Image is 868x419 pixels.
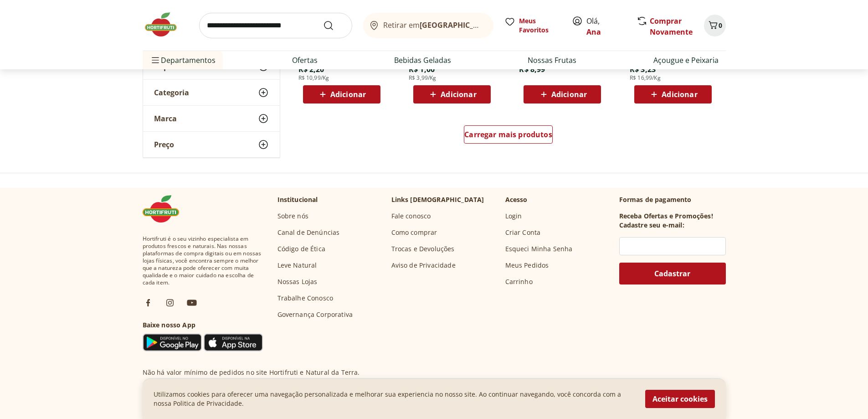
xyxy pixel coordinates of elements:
[505,195,528,204] p: Acesso
[143,195,188,222] img: Hortifruti
[619,221,684,230] h3: Cadastre seu e-mail:
[586,27,601,37] a: Ana
[420,20,573,30] b: [GEOGRAPHIC_DATA]/[GEOGRAPHIC_DATA]
[413,85,491,103] button: Adicionar
[143,368,360,377] p: Não há valor mínimo de pedidos no site Hortifruti e Natural da Terra.
[363,13,493,38] button: Retirar em[GEOGRAPHIC_DATA]/[GEOGRAPHIC_DATA]
[143,11,188,38] img: Hortifruti
[277,212,308,221] a: Sobre nós
[154,140,174,149] span: Preço
[519,16,561,35] span: Meus Favoritos
[150,49,216,71] span: Departamentos
[383,21,484,29] span: Retirar em
[323,20,345,31] button: Submit Search
[464,131,552,138] span: Carregar mais produtos
[394,55,451,66] a: Bebidas Geladas
[528,55,576,66] a: Nossas Frutas
[277,310,353,319] a: Governança Corporativa
[653,55,719,66] a: Açougue e Peixaria
[619,212,713,221] h3: Receba Ofertas e Promoções!
[199,13,352,38] input: search
[409,64,435,74] span: R$ 1,00
[654,270,690,277] span: Cadastrar
[630,74,661,82] span: R$ 16,99/Kg
[298,64,324,74] span: R$ 2,20
[391,195,484,204] p: Links [DEMOGRAPHIC_DATA]
[409,74,437,82] span: R$ 3,99/Kg
[143,235,263,286] span: Hortifruti é o seu vizinho especialista em produtos frescos e naturais. Nas nossas plataformas de...
[645,390,715,408] button: Aceitar cookies
[154,114,177,123] span: Marca
[391,261,456,270] a: Aviso de Privacidade
[277,261,317,270] a: Leve Natural
[391,212,431,221] a: Fale conosco
[143,297,154,308] img: fb
[464,125,553,147] a: Carregar mais produtos
[524,85,601,103] button: Adicionar
[719,21,722,30] span: 0
[662,91,697,98] span: Adicionar
[298,74,329,82] span: R$ 10,99/Kg
[441,91,476,98] span: Adicionar
[505,261,549,270] a: Meus Pedidos
[303,85,380,103] button: Adicionar
[277,228,340,237] a: Canal de Denúncias
[519,64,545,74] span: R$ 8,99
[204,333,263,352] img: App Store Icon
[154,390,634,408] p: Utilizamos cookies para oferecer uma navegação personalizada e melhorar sua experiencia no nosso ...
[330,91,366,98] span: Adicionar
[277,244,325,253] a: Código de Ética
[704,15,726,36] button: Carrinho
[292,55,318,66] a: Ofertas
[505,228,541,237] a: Criar Conta
[630,64,656,74] span: R$ 3,23
[504,16,561,35] a: Meus Favoritos
[143,106,280,131] button: Marca
[150,49,161,71] button: Menu
[277,294,334,303] a: Trabalhe Conosco
[391,244,455,253] a: Trocas e Devoluções
[277,277,318,286] a: Nossas Lojas
[143,80,280,105] button: Categoria
[505,212,522,221] a: Login
[143,333,202,352] img: Google Play Icon
[505,244,573,253] a: Esqueci Minha Senha
[619,263,726,285] button: Cadastrar
[186,297,197,308] img: ytb
[634,85,712,103] button: Adicionar
[143,321,263,330] h3: Baixe nosso App
[650,16,693,37] a: Comprar Novamente
[551,91,587,98] span: Adicionar
[154,88,189,97] span: Categoria
[154,62,208,71] span: Departamento
[277,195,318,204] p: Institucional
[164,297,175,308] img: ig
[505,277,533,286] a: Carrinho
[586,16,627,37] span: Olá,
[619,195,726,204] p: Formas de pagamento
[143,132,280,157] button: Preço
[391,228,437,237] a: Como comprar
